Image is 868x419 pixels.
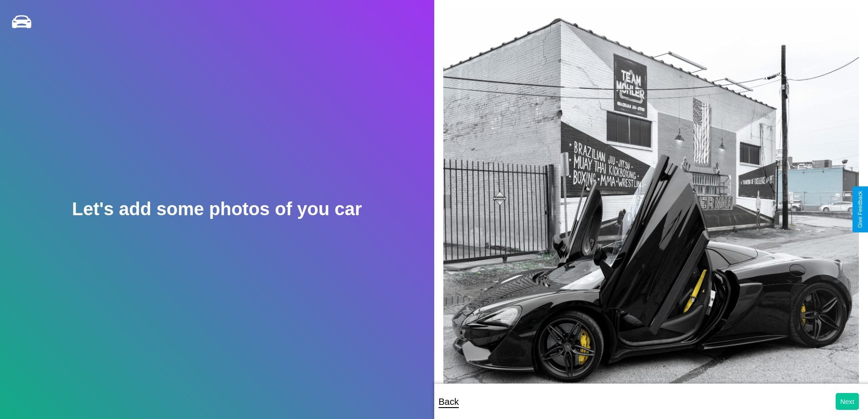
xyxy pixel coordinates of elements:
[836,393,859,410] button: Next
[72,199,362,219] h2: Let's add some photos of you car
[439,393,459,410] p: Back
[857,191,863,228] div: Give Feedback
[443,9,859,400] img: posted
